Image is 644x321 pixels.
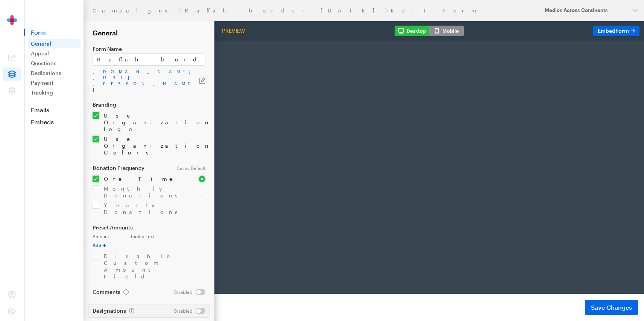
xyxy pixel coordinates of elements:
a: General [28,39,80,48]
h2: General [93,29,205,37]
label: Comments [93,289,129,295]
a: Payment [28,78,80,87]
label: Use Organization Logo [99,112,205,133]
a: Dedications [28,69,80,78]
label: Use Organization Colors [99,136,205,156]
div: Designations [93,308,165,314]
a: Campaigns [93,8,176,14]
span: Form [24,29,84,36]
label: Amount [93,234,130,239]
span: Save Changes [591,303,632,312]
a: Emails [24,106,84,114]
button: Medics Across Continents [539,3,644,18]
label: Donation Frequency [93,165,168,171]
a: Embeds [24,118,84,126]
button: Mobile [429,26,464,36]
a: [DOMAIN_NAME][URL][PERSON_NAME] [93,69,199,93]
label: Branding [93,102,205,108]
button: Add [93,242,106,248]
label: Form Name [93,46,205,52]
a: Tracking [28,88,80,97]
span: Embed [598,28,629,34]
span: Form [615,28,629,34]
button: Save Changes [585,300,638,315]
a: Questions [28,59,80,68]
label: Disable Custom Amount Field [99,253,205,280]
div: Medics Across Continents [545,7,626,14]
a: Appeal [28,49,80,58]
a: EmbedForm [593,26,639,36]
div: Preview [219,28,248,34]
label: Tooltip Text [130,234,205,239]
a: Raffah border [DATE] [185,8,382,14]
div: Set as Default [172,165,210,171]
label: Preset Amounts [93,225,205,231]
